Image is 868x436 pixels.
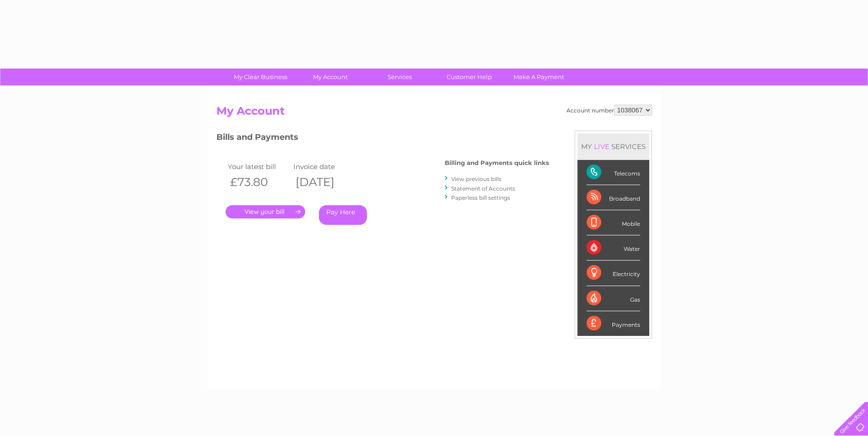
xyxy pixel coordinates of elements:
a: Make A Payment [501,69,577,85]
a: My Account [292,69,368,85]
div: Mobile [587,210,640,235]
th: [DATE] [291,173,357,191]
a: Services [362,69,437,85]
a: Pay Here [319,205,367,225]
div: Electricity [587,261,640,286]
a: . [226,205,305,218]
div: LIVE [592,142,611,151]
a: Paperless bill settings [451,194,510,201]
a: View previous bills [451,175,501,182]
h3: Bills and Payments [216,131,549,147]
a: Statement of Accounts [451,185,515,192]
th: £73.80 [226,173,291,191]
div: Telecoms [587,160,640,185]
div: Payments [587,311,640,336]
td: Your latest bill [226,160,291,173]
a: Customer Help [431,69,507,85]
div: MY SERVICES [577,133,649,160]
div: Account number [566,105,652,116]
div: Broadband [587,185,640,210]
h2: My Account [216,105,652,122]
h4: Billing and Payments quick links [445,160,549,166]
div: Gas [587,286,640,311]
td: Invoice date [291,160,357,173]
a: My Clear Business [223,69,298,85]
div: Water [587,235,640,261]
